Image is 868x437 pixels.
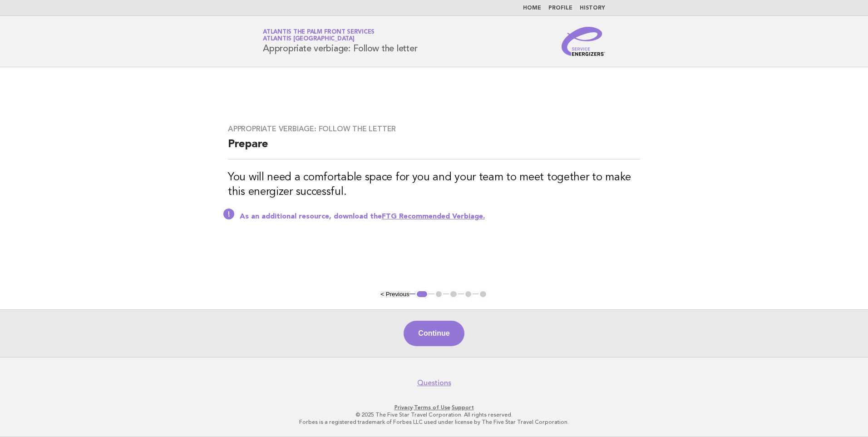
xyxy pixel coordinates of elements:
h3: You will need a comfortable space for you and your team to meet together to make this energizer s... [228,170,640,199]
h2: Prepare [228,137,640,159]
img: Service Energizers [562,27,605,56]
p: © 2025 The Five Star Travel Corporation. All rights reserved. [156,411,712,418]
a: Home [523,5,541,11]
button: < Previous [380,291,409,298]
button: Continue [404,321,464,346]
a: FTG Recommended Verbiage. [382,213,485,220]
p: As an additional resource, download the [240,212,640,221]
a: Terms of Use [414,404,450,411]
a: Atlantis The Palm Front ServicesAtlantis [GEOGRAPHIC_DATA] [263,29,375,42]
a: Privacy [395,404,413,411]
p: Forbes is a registered trademark of Forbes LLC used under license by The Five Star Travel Corpora... [156,418,712,426]
a: Support [452,404,474,411]
a: Profile [548,5,572,11]
h1: Appropriate verbiage: Follow the letter [263,30,417,53]
span: Atlantis [GEOGRAPHIC_DATA] [263,36,355,42]
h3: Appropriate verbiage: Follow the letter [228,124,640,134]
a: History [580,5,605,11]
p: · · [156,404,712,411]
button: 1 [415,290,429,299]
a: Questions [417,378,451,387]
